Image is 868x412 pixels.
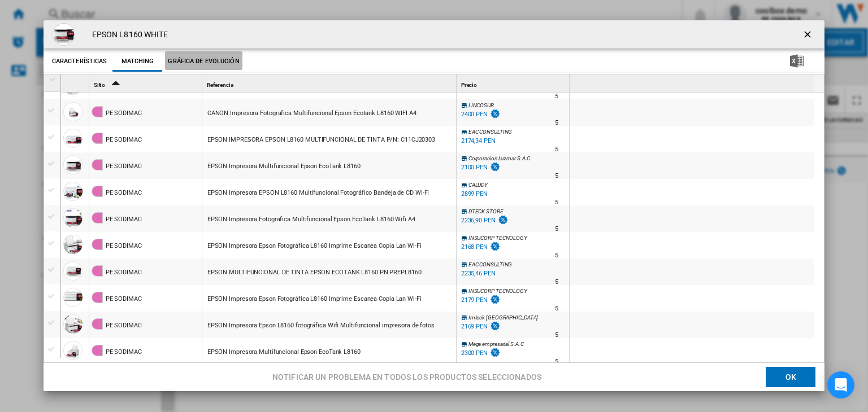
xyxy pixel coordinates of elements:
div: EPSON Impresora Epson Fotográfica L8160 Imprime Escanea Copia Lan Wi-Fi [207,233,422,259]
div: https://sodimac.falabella.com.pe/sodimac-pe/product/126260710/IMPRESORA-EPSON-L8160-MULTIFUNCIONA... [202,126,456,152]
img: promotionV3.png [489,109,501,119]
div: https://sodimac.falabella.com.pe/sodimac-pe/product/124414377/Impresora-EPSON-L8160-Multifunciona... [202,179,456,205]
div: 2100 PEN [461,164,488,171]
div: 2236,90 PEN [459,215,509,226]
div: PE SODIMAC [106,233,142,259]
div: https://sodimac.falabella.com.pe/sodimac-pe/product/136875237/Impresora-Fotografica-Multifunciona... [202,205,456,231]
div: https://sodimac.falabella.com.pe/sodimac-pe/product/132951802/Impresora-Multifuncional-Epson-EcoT... [202,152,456,178]
span: INSUCORP TECNOLOGY [468,288,527,294]
div: PE SODIMAC [106,180,142,206]
div: Precio Sort None [459,74,569,92]
div: 2169 PEN [461,323,488,330]
img: promotionV3.png [497,215,509,225]
span: Corporacion Luzmar S.A.C [468,155,531,161]
div: EPSON Impresora Multifuncional Epson EcoTank L8160 [207,154,361,179]
div: EPSON Impresora Epson Fotográfica L8160 Imprime Escanea Copia Lan Wi-Fi [207,286,422,312]
div: 2179 PEN [459,295,501,306]
div: EPSON MULTIFUNCIONAL DE TINTA EPSON ECOTANK L8160 PN PREPL8160 [207,260,422,286]
div: 2174,34 PEN [459,135,496,147]
img: promotionV3.png [489,321,501,331]
div: https://sodimac.falabella.com.pe/sodimac-pe/product/127833674/Impresora-Epson-L8160-fotografica-W... [202,312,456,338]
span: Sitio [94,82,106,88]
div: PE SODIMAC [106,260,142,286]
div: Tiempo de entrega : 5 días [555,330,558,341]
div: https://sodimac.falabella.com.pe/sodimac-pe/product/133257243/Impresora-Epson-Fotografica-L8160-I... [202,285,456,311]
div: 2179 PEN [461,296,488,304]
img: excel-24x24.png [790,54,804,68]
div: Tiempo de entrega : 5 días [555,91,558,102]
div: Sort None [459,74,569,92]
div: 2236,90 PEN [461,217,496,224]
div: 2235,46 PEN [459,268,496,279]
div: Tiempo de entrega : 5 días [555,277,558,288]
button: OK [766,367,815,387]
div: Tiempo de entrega : 5 días [555,117,558,129]
div: Tiempo de entrega : 5 días [555,356,558,367]
div: 2899 PEN [459,189,488,200]
img: promotionV3.png [489,242,501,251]
md-dialog: Product popup [44,20,824,391]
div: 2300 PEN [461,349,488,357]
span: EAC CONSULTING [468,129,513,135]
div: 2300 PEN [459,348,501,359]
div: EPSON IMPRESORA EPSON L8160 MULTIFUNCIONAL DE TINTA P/N: C11CJ20303 [207,127,435,153]
div: 2899 PEN [461,190,488,198]
div: Tiempo de entrega : 5 días [555,144,558,155]
div: 2400 PEN [461,111,488,118]
div: EPSON Impresora Multifuncional Epson EcoTank L8160 [207,339,361,365]
div: PE SODIMAC [106,127,142,153]
div: 2168 PEN [461,243,488,251]
span: Precio [461,82,477,88]
div: Sort Ascending [92,74,202,92]
div: PE SODIMAC [106,207,142,233]
div: 2100 PEN [459,162,501,173]
div: 2174,34 PEN [461,137,496,144]
div: Tiempo de entrega : 5 días [555,303,558,314]
span: Imteck [GEOGRAPHIC_DATA] [468,314,539,321]
div: Sort None [63,74,89,92]
button: Características [49,51,110,72]
div: 2235,46 PEN [461,270,496,277]
div: PE SODIMAC [106,339,142,365]
button: Matching [112,51,162,72]
div: 2400 PEN [459,109,501,120]
span: EAC CONSULTING [468,261,513,268]
div: PE SODIMAC [106,286,142,312]
ng-md-icon: getI18NText('BUTTONS.CLOSE_DIALOG') [802,29,815,42]
div: EPSON Impresora Fotografica Multifuncional Epson EcoTank L8160 Wifi A4 [207,207,415,233]
img: promotionV3.png [489,295,501,304]
div: EPSON Impresora Epson L8160 fotográfica Wifi Multifuncional impresora de fotos [207,313,435,339]
span: Sort Ascending [106,82,124,88]
div: https://sodimac.falabella.com.pe/sodimac-pe/product/142283969/Impresora-Multifuncional-Epson-EcoT... [202,338,456,364]
div: Sort None [572,74,814,92]
div: PE SODIMAC [106,154,142,179]
h4: EPSON L8160 WHITE [86,29,168,41]
div: 2168 PEN [459,242,501,253]
span: Referencia [207,82,233,88]
div: Tiempo de entrega : 5 días [555,197,558,208]
div: https://sodimac.falabella.com.pe/sodimac-pe/product/140634084/MULTIFUNCIONAL-DE-TINTA-EPSON-ECOTA... [202,258,456,284]
span: CALUDY [468,182,488,188]
div: 2169 PEN [459,321,501,332]
button: Notificar un problema en todos los productos seleccionados [269,367,545,387]
div: PE SODIMAC [106,100,142,126]
div: Tiempo de entrega : 5 días [555,170,558,182]
img: promotionV3.png [489,162,501,172]
div: https://sodimac.falabella.com.pe/sodimac-pe/product/131702834/Impresora-Fotografica-Multifunciona... [202,99,456,125]
img: public [53,23,75,46]
div: Tiempo de entrega : 5 días [555,250,558,261]
span: Mega empresarial S.A.C [468,341,524,347]
span: DTECK STORE [468,208,504,214]
div: Sitio Sort Ascending [92,74,202,92]
div: Tiempo de entrega : 5 días [555,223,558,235]
div: Referencia Sort None [205,74,456,92]
div: Sort None [205,74,456,92]
div: PE SODIMAC [106,313,142,339]
span: LINCOSUR [468,102,494,108]
button: Descargar en Excel [772,51,822,72]
div: CANON Impresora Fotografica Multifuncional Epson Ecotank L8160 WIFI A4 [207,100,416,126]
div: https://sodimac.falabella.com.pe/sodimac-pe/product/133154082/Impresora-Epson-Fotografica-L8160-I... [202,232,456,258]
button: getI18NText('BUTTONS.CLOSE_DIALOG') [797,23,820,46]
